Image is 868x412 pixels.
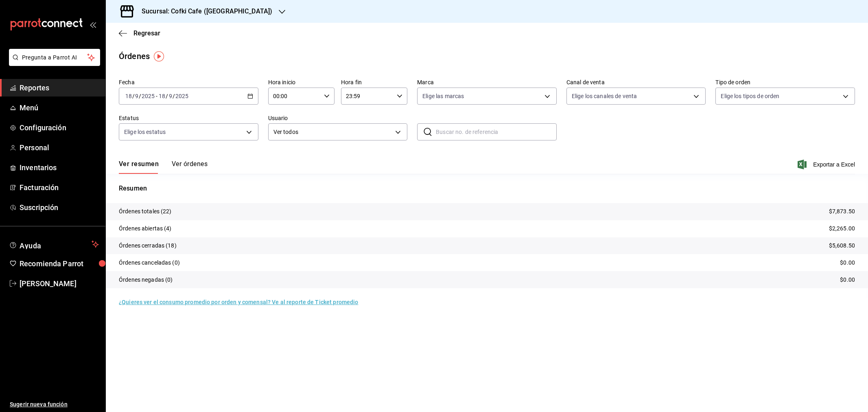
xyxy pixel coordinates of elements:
input: ---- [175,93,189,99]
p: $5,608.50 [829,241,855,250]
button: Pregunta a Parrot AI [9,49,100,66]
a: Pregunta a Parrot AI [6,59,100,68]
div: Órdenes [119,50,150,62]
label: Hora inicio [268,79,335,85]
p: Órdenes totales (22) [119,207,172,216]
span: Reportes [20,82,99,93]
span: Configuración [20,122,99,133]
span: Pregunta a Parrot AI [22,53,87,62]
span: - [156,93,157,99]
input: ---- [141,93,155,99]
p: Órdenes abiertas (4) [119,224,172,233]
p: $0.00 [840,276,855,284]
span: Regresar [133,29,160,37]
input: -- [125,93,132,99]
span: Suscripción [20,202,99,213]
label: Tipo de orden [715,79,855,85]
span: Inventarios [20,162,99,173]
span: Personal [20,142,99,153]
button: Ver resumen [119,160,159,174]
span: Ayuda [20,239,88,249]
input: -- [168,93,173,99]
label: Fecha [119,79,258,85]
label: Estatus [119,115,258,121]
img: Tooltip marker [154,51,164,61]
button: open_drawer_menu [90,21,96,28]
label: Usuario [268,115,408,121]
span: Ver todos [273,128,393,136]
h3: Sucursal: Cofki Cafe ([GEOGRAPHIC_DATA]) [135,7,272,16]
span: / [132,93,135,99]
span: Facturación [20,182,99,193]
span: Sugerir nueva función [10,400,99,409]
span: / [166,93,168,99]
span: Elige las marcas [422,92,464,100]
span: / [173,93,175,99]
button: Exportar a Excel [799,160,855,169]
span: [PERSON_NAME] [20,278,99,289]
span: Menú [20,102,99,113]
span: Elige los tipos de orden [721,92,779,100]
span: Elige los canales de venta [572,92,637,100]
input: Buscar no. de referencia [436,124,557,140]
span: Elige los estatus [124,128,166,136]
span: / [139,93,141,99]
p: Órdenes negadas (0) [119,276,173,284]
p: Resumen [119,184,855,193]
p: Órdenes cerradas (18) [119,241,177,250]
span: Recomienda Parrot [20,258,99,269]
input: -- [158,93,166,99]
label: Canal de venta [566,79,706,85]
p: Órdenes canceladas (0) [119,259,180,267]
button: Regresar [119,29,160,37]
p: $0.00 [840,259,855,267]
div: navigation tabs [119,160,208,174]
label: Marca [417,79,557,85]
label: Hora fin [341,79,407,85]
button: Ver órdenes [172,160,208,174]
p: $7,873.50 [829,207,855,216]
a: ¿Quieres ver el consumo promedio por orden y comensal? Ve al reporte de Ticket promedio [119,299,358,305]
p: $2,265.00 [829,224,855,233]
input: -- [135,93,139,99]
